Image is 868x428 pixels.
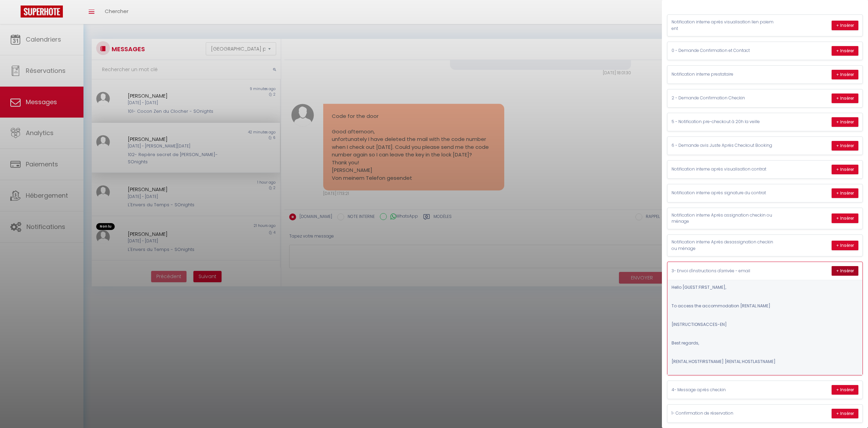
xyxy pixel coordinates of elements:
button: + Insérer [832,165,858,174]
p: 1- Confirmation de réservation [672,410,775,417]
p: 3- Envoi d'instructions d'arrivée - email [672,268,775,274]
button: + Insérer [832,117,858,127]
p: Notification interne Après desassignation checkin ou ménage [672,239,775,252]
p: Notification interne après signature du contrat [672,190,775,196]
p: Hello [GUEST:FIRST_NAME], [672,284,776,290]
p: Notification interne après visualisation lien paiement [672,19,775,32]
p: 4- Message après checkin [672,387,775,393]
p: 6 - Demande avis Juste Après Checkout Booking [672,142,775,149]
button: + Insérer [832,141,858,151]
button: + Insérer [832,409,858,418]
p: [RENTAL:HOSTFIRSTNAME] [RENTAL:HOSTLASTNAME] [672,359,776,365]
p: Notification interne prestataire [672,71,775,78]
pre: ​ [672,284,776,371]
p: 2 - Demande Confirmation Checkin [672,95,775,101]
button: + Insérer [832,213,858,223]
p: Notification interne Après assignation checkin ou ménage [672,212,775,225]
button: + Insérer [832,21,858,30]
p: Best regards, [672,340,776,346]
button: + Insérer [832,188,858,198]
p: Notification interne après visualisation contrat [672,166,775,173]
button: + Insérer [832,385,858,395]
button: + Insérer [832,266,858,276]
button: + Insérer [832,46,858,56]
p: 0 - Demande Confirmation et Contact [672,47,775,54]
p: 5 - Notification pre-checkout à 20h la veille [672,119,775,125]
p: To access the accommodation [RENTAL:NAME] [672,303,776,309]
button: + Insérer [832,241,858,250]
button: + Insérer [832,94,858,103]
p: [INSTRUCTIONSACCES-EN]​ [672,321,776,328]
button: + Insérer [832,70,858,79]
